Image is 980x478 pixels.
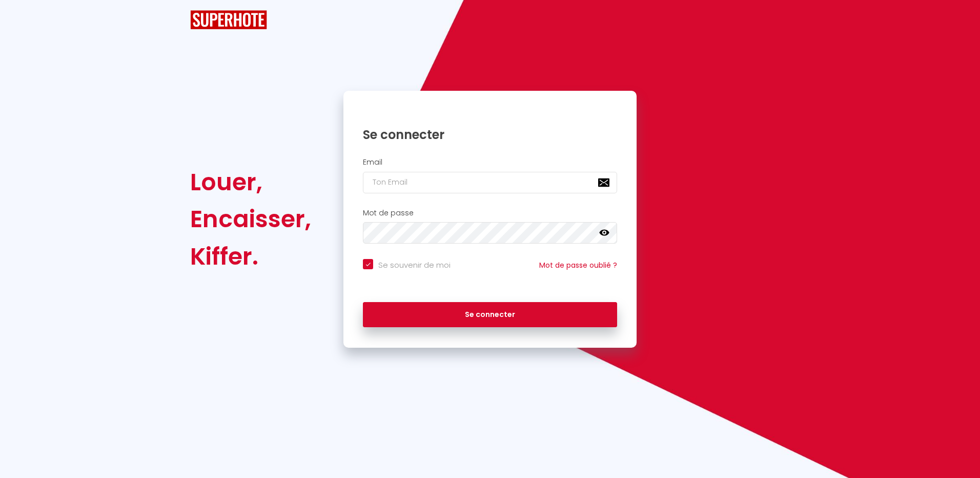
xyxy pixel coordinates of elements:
[363,127,617,143] h1: Se connecter
[363,172,617,193] input: Ton Email
[363,209,617,217] h2: Mot de passe
[363,302,617,328] button: Se connecter
[190,201,311,237] div: Encaisser,
[190,164,311,201] div: Louer,
[190,10,267,29] img: SuperHote logo
[539,260,617,270] a: Mot de passe oublié ?
[363,158,617,167] h2: Email
[190,238,311,275] div: Kiffer.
